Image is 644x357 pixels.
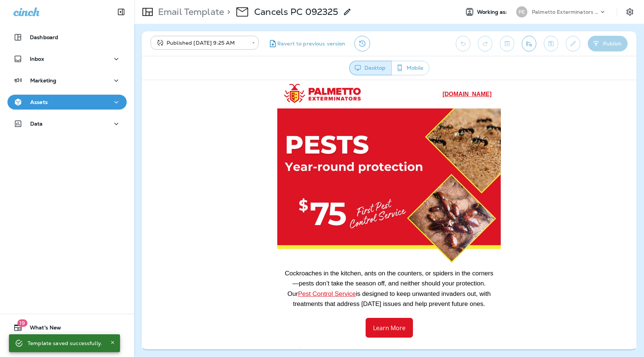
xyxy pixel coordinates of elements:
span: What's New [22,325,61,334]
p: Marketing [30,78,56,83]
p: Inbox [30,56,44,62]
button: Dashboard [7,30,127,45]
p: Dashboard [30,34,58,40]
p: Data [30,121,43,127]
a: Learn More [224,238,271,258]
button: Marketing [7,73,127,88]
button: 19What's New [7,320,127,335]
p: Assets [30,99,48,105]
p: Cancels PC 092325 [254,6,338,18]
p: Palmetto Exterminators LLC [532,9,599,15]
button: Inbox [7,51,127,66]
img: Palmetto-Pest-Sept-Offer_edited_05b6198c-47b3-4993-b492-9c169d743048.jpg [136,28,359,183]
span: Cockroaches in the kitchen, ants on the counters, or spiders in the corners—pests don’t take the ... [143,190,351,227]
button: Close [108,338,117,347]
p: > [224,6,230,18]
button: Settings [623,5,637,19]
span: 19 [17,319,27,327]
p: Email Template [155,6,224,18]
a: Pest Control Service [157,210,214,217]
button: Data [7,116,127,131]
div: Template saved successfully. [28,337,102,350]
button: Collapse Sidebar [111,4,132,19]
span: Working as: [477,9,509,15]
img: PALMETTO_LOGO_HORIZONTAL_FULL-COLOR_TRANSPARENT-2.png [142,4,219,23]
button: Assets [7,95,127,110]
button: Support [7,338,127,353]
div: PE [516,6,527,18]
span: Learn More [231,244,264,252]
a: [DOMAIN_NAME] [301,11,350,17]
